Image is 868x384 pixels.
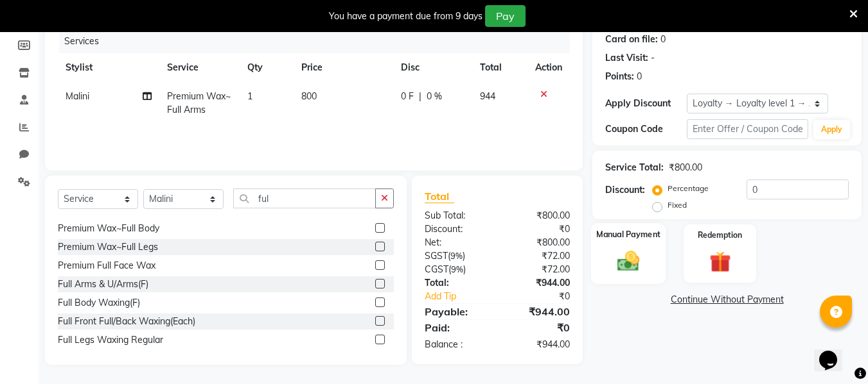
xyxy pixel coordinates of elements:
div: Full Front Full/Back Waxing(Each) [58,315,195,328]
div: Coupon Code [605,122,686,136]
div: ₹944.00 [497,304,580,319]
span: 800 [301,90,317,102]
div: Service Total: [605,161,664,174]
div: Services [59,29,580,53]
input: Search or Scan [233,188,376,208]
div: ₹800.00 [497,209,580,222]
div: Discount: [605,183,645,197]
a: Continue Without Payment [595,293,859,306]
div: Payable: [415,304,497,319]
img: _gift.svg [703,249,738,275]
label: Redemption [698,230,742,241]
div: Last Visit: [605,51,648,65]
div: Net: [415,236,497,249]
div: Full Legs Waxing Regular [58,333,163,347]
div: ₹944.00 [497,338,580,351]
div: - [651,51,655,65]
div: Full Arms & U/Arms(F) [58,278,148,291]
div: ₹800.00 [669,161,702,174]
label: Manual Payment [596,228,660,240]
th: Stylist [58,53,159,82]
div: ₹0 [497,320,580,335]
div: Apply Discount [605,97,686,110]
span: 0 % [427,90,442,103]
span: Total [425,190,454,203]
div: Full Body Waxing(F) [58,296,140,310]
div: Sub Total: [415,209,497,222]
div: Premium Full Face Wax [58,259,155,272]
div: Premium Wax~Full Body [58,222,159,235]
div: Total: [415,276,497,290]
th: Action [527,53,570,82]
div: Paid: [415,320,497,335]
input: Enter Offer / Coupon Code [687,119,808,139]
th: Total [472,53,528,82]
div: 0 [637,70,642,83]
div: Discount: [415,222,497,236]
img: _cash.svg [610,248,646,274]
span: 0 F [401,90,414,103]
div: ( ) [415,263,497,276]
span: | [419,90,421,103]
span: SGST [425,250,448,262]
div: ( ) [415,249,497,263]
div: ₹0 [497,222,580,236]
span: 9% [450,251,463,261]
span: Premium Wax~Full Arms [167,90,231,115]
div: ₹944.00 [497,276,580,290]
div: ₹72.00 [497,249,580,263]
div: You have a payment due from 9 days [329,10,483,23]
iframe: chat widget [814,333,855,371]
span: 9% [451,264,463,274]
span: 944 [480,90,495,102]
th: Qty [240,53,294,82]
div: Card on file: [605,33,658,46]
div: ₹0 [511,290,580,303]
th: Service [159,53,240,82]
button: Apply [813,120,850,139]
span: Malini [66,90,89,102]
span: 1 [247,90,252,102]
label: Fixed [668,199,687,211]
div: 0 [660,33,666,46]
th: Disc [393,53,472,82]
button: Pay [485,5,526,27]
div: Balance : [415,338,497,351]
div: Points: [605,70,634,83]
div: ₹72.00 [497,263,580,276]
th: Price [294,53,393,82]
div: Premium Wax~Full Legs [58,240,158,254]
div: ₹800.00 [497,236,580,249]
label: Percentage [668,183,709,194]
span: CGST [425,263,448,275]
a: Add Tip [415,290,511,303]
